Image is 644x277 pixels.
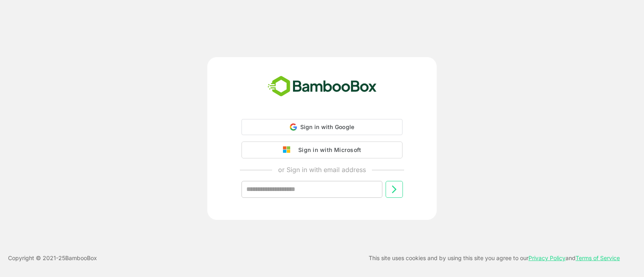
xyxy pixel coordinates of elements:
p: This site uses cookies and by using this site you agree to our and [369,253,620,263]
p: Copyright © 2021- 25 BambooBox [8,253,97,263]
span: Sign in with Google [300,123,355,130]
a: Privacy Policy [528,254,566,261]
a: Terms of Service [576,254,620,261]
p: or Sign in with email address [278,165,366,174]
img: google [283,146,294,154]
div: Sign in with Google [242,119,402,135]
button: Sign in with Microsoft [242,142,402,158]
img: bamboobox [263,73,381,100]
div: Sign in with Microsoft [294,145,361,155]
